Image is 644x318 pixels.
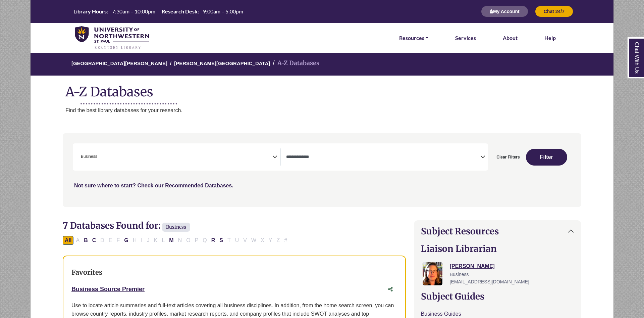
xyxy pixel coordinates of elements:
[455,34,476,42] a: Services
[503,34,518,42] a: About
[167,236,175,245] button: Filter Results M
[450,263,495,269] a: [PERSON_NAME]
[384,283,397,296] button: Share this database
[30,52,613,76] nav: breadcrumb
[71,8,246,15] a: Hours Today
[71,8,108,15] th: Library Hours:
[90,236,98,245] button: Filter Results C
[481,8,528,14] a: My Account
[162,223,190,232] span: Business
[71,268,397,276] h3: Favorites
[399,34,428,42] a: Resources
[423,262,443,285] img: Jessica Moore
[99,155,102,160] textarea: Search
[535,8,573,14] a: Chat 24/7
[78,153,97,160] li: Business
[414,221,581,242] button: Subject Resources
[174,59,270,66] a: [PERSON_NAME][GEOGRAPHIC_DATA]
[535,6,573,17] button: Chat 24/7
[71,286,145,292] a: Business Source Premier
[75,26,149,50] img: library_home
[217,236,225,245] button: Filter Results S
[63,220,161,231] span: 7 Databases Found for:
[63,236,73,245] button: All
[421,291,574,302] h2: Subject Guides
[544,34,556,42] a: Help
[82,236,90,245] button: Filter Results B
[31,79,613,99] h1: A-Z Databases
[526,149,568,166] button: Submit for Search Results
[450,279,529,284] span: [EMAIL_ADDRESS][DOMAIN_NAME]
[421,311,461,317] a: Business Guides
[74,183,233,188] a: Not sure where to start? Check our Recommended Databases.
[65,106,613,115] p: Find the best library databases for your research.
[63,133,581,207] nav: Search filters
[481,6,528,17] button: My Account
[270,58,319,68] li: A-Z Databases
[71,59,167,66] a: [GEOGRAPHIC_DATA][PERSON_NAME]
[159,8,199,15] th: Research Desk:
[421,243,574,254] h2: Liaison Librarian
[492,149,524,166] button: Clear Filters
[203,8,243,14] span: 9:00am – 5:00pm
[209,236,217,245] button: Filter Results R
[81,153,97,160] span: Business
[122,236,130,245] button: Filter Results G
[71,8,246,14] table: Hours Today
[63,237,290,243] div: Alpha-list to filter by first letter of database name
[112,8,155,14] span: 7:30am – 10:00pm
[450,272,469,277] span: Business
[286,155,480,160] textarea: Search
